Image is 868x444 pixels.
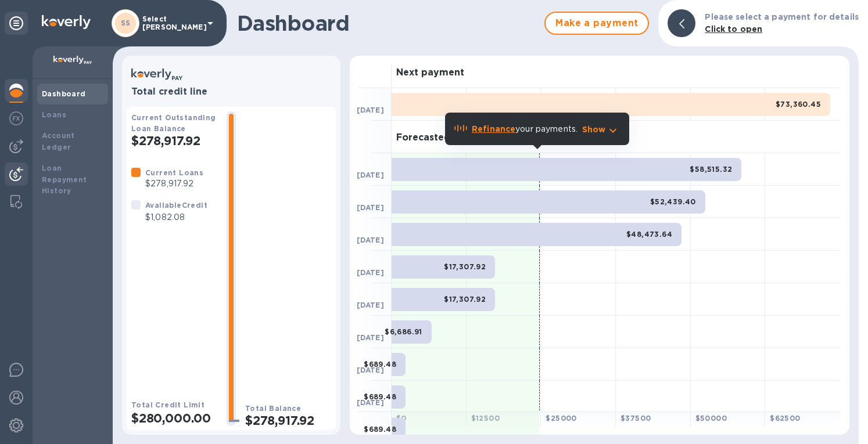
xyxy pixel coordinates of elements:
[131,400,205,409] b: Total Credit Limit
[42,15,91,29] img: Logo
[5,12,28,35] div: Unpin categories
[444,262,486,271] b: $17,307.92
[145,168,203,177] b: Current Loans
[544,12,649,35] button: Make a payment
[145,211,207,223] p: $1,082.08
[620,414,651,423] b: $ 37500
[705,24,762,34] b: Click to open
[357,398,384,407] b: [DATE]
[472,124,515,133] b: Refinance
[396,132,501,143] h3: Forecasted payments
[582,124,606,135] p: Show
[357,203,384,212] b: [DATE]
[42,164,87,196] b: Loan Repayment History
[131,133,217,148] h2: $278,917.92
[357,301,384,309] b: [DATE]
[142,15,200,31] p: Select [PERSON_NAME]
[42,110,66,119] b: Loans
[131,113,216,133] b: Current Outstanding Loan Balance
[145,178,203,190] p: $278,917.92
[626,230,672,239] b: $48,473.64
[9,111,23,125] img: Foreign exchange
[364,425,396,434] b: $689.48
[357,333,384,342] b: [DATE]
[770,414,800,423] b: $ 62500
[237,11,539,35] h1: Dashboard
[546,414,576,423] b: $ 25000
[364,360,396,369] b: $689.48
[131,411,217,425] h2: $280,000.00
[776,100,821,109] b: $73,360.45
[245,413,331,428] h2: $278,917.92
[42,89,86,98] b: Dashboard
[582,124,620,135] button: Show
[42,131,75,151] b: Account Ledger
[396,67,464,78] h3: Next payment
[357,171,384,179] b: [DATE]
[444,295,486,304] b: $17,307.92
[650,197,696,206] b: $52,439.40
[472,123,578,135] p: your payments.
[357,268,384,277] b: [DATE]
[364,392,396,401] b: $689.48
[555,16,639,30] span: Make a payment
[145,201,207,210] b: Available Credit
[357,236,384,244] b: [DATE]
[385,327,422,336] b: $6,686.91
[121,19,131,27] b: SS
[131,86,331,98] h3: Total credit line
[357,106,384,114] b: [DATE]
[690,165,732,174] b: $58,515.32
[695,414,727,423] b: $ 50000
[357,366,384,374] b: [DATE]
[705,12,859,21] b: Please select a payment for details
[245,404,301,413] b: Total Balance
